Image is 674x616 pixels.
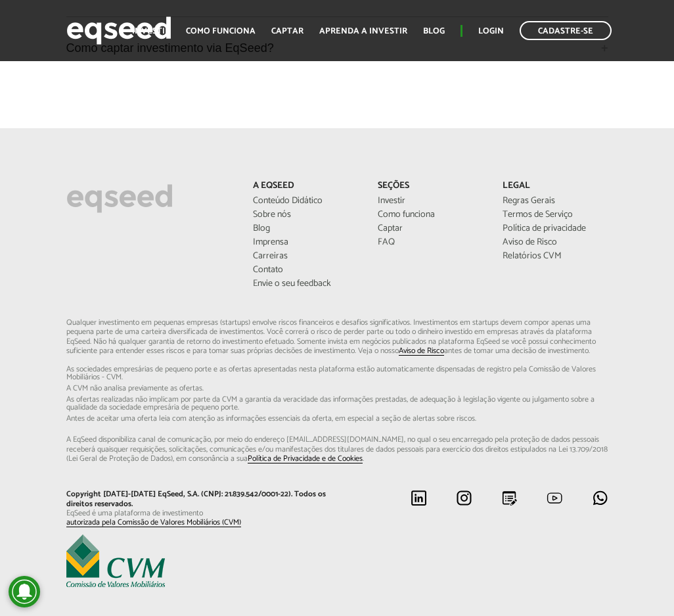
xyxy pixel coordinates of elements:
a: Conteúdo Didático [253,197,358,206]
a: Como funciona [186,27,256,36]
a: Como funciona [378,210,483,220]
a: Aprenda a investir [319,27,407,36]
a: Regras Gerais [503,197,608,206]
p: A EqSeed [253,181,358,192]
a: Captar [271,27,303,36]
a: Termos de Serviço [503,210,608,220]
p: Seções [378,181,483,192]
img: blog.svg [501,490,518,506]
a: Política de privacidade [503,224,608,233]
img: youtube.svg [547,490,563,506]
a: autorizada pela Comissão de Valores Mobiliários (CVM) [66,519,241,527]
a: Envie o seu feedback [253,279,358,289]
a: Contato [253,266,358,275]
a: Blog [253,224,358,233]
a: Captar [378,224,483,233]
p: Legal [503,181,608,192]
a: FAQ [378,238,483,247]
img: EqSeed [66,13,171,48]
img: whatsapp.svg [592,490,608,506]
a: Login [478,27,504,36]
a: Aviso de Risco [503,238,608,247]
a: Carreiras [253,252,358,261]
a: Sobre nós [253,210,358,220]
a: Investir [378,197,483,206]
img: linkedin.svg [411,490,427,506]
a: Política de Privacidade e de Cookies [248,455,363,463]
span: Antes de aceitar uma oferta leia com atenção as informações essenciais da oferta, em especial... [66,415,608,423]
img: EqSeed Logo [66,181,173,216]
span: As ofertas realizadas não implicam por parte da CVM a garantia da veracidade das informações p... [66,396,608,412]
img: EqSeed é uma plataforma de investimento autorizada pela Comissão de Valores Mobiliários (CVM) [66,534,165,587]
p: Copyright [DATE]-[DATE] EqSeed, S.A. (CNPJ: 21.839.542/0001-22). Todos os direitos reservados. [66,490,328,509]
p: Qualquer investimento em pequenas empresas (startups) envolve riscos financeiros e desafios signi... [66,318,608,464]
a: Relatórios CVM [503,252,608,261]
a: Blog [423,27,445,36]
p: EqSeed é uma plataforma de investimento [66,509,328,528]
span: As sociedades empresárias de pequeno porte e as ofertas apresentadas nesta plataforma estão aut... [66,366,608,381]
img: instagram.svg [456,490,472,506]
a: Investir [132,27,170,36]
a: Cadastre-se [520,21,612,40]
a: Imprensa [253,238,358,247]
span: A CVM não analisa previamente as ofertas. [66,385,608,392]
a: Aviso de Risco [399,347,444,356]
